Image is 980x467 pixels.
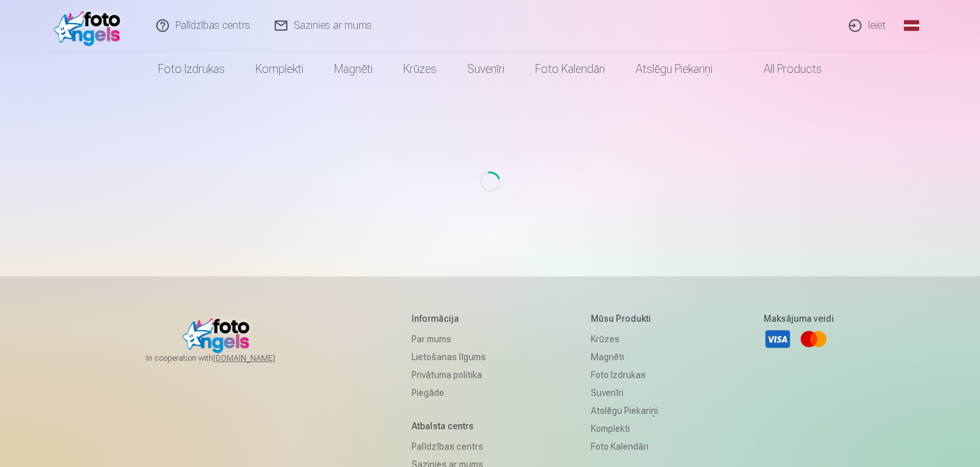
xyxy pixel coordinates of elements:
h5: Informācija [412,312,486,325]
a: Lietošanas līgums [412,348,486,366]
a: Magnēti [591,348,658,366]
img: /fa1 [54,5,127,46]
a: Foto izdrukas [143,51,240,87]
a: Suvenīri [452,51,520,87]
a: Magnēti [319,51,388,87]
a: Par mums [412,330,486,348]
span: In cooperation with [146,353,306,363]
h5: Mūsu produkti [591,312,658,325]
a: Piegāde [412,384,486,402]
a: Palīdzības centrs [412,438,486,455]
a: Suvenīri [591,384,658,402]
a: Foto izdrukas [591,366,658,384]
a: [DOMAIN_NAME] [213,353,306,363]
h5: Atbalsta centrs [412,420,486,432]
a: All products [728,51,837,87]
a: Komplekti [240,51,319,87]
a: Atslēgu piekariņi [591,402,658,420]
a: Komplekti [591,420,658,438]
a: Mastercard [799,325,828,353]
a: Privātuma politika [412,366,486,384]
a: Foto kalendāri [591,438,658,455]
a: Krūzes [591,330,658,348]
a: Foto kalendāri [520,51,620,87]
a: Atslēgu piekariņi [620,51,728,87]
h5: Maksājuma veidi [764,312,834,325]
a: Visa [764,325,792,353]
a: Krūzes [388,51,452,87]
